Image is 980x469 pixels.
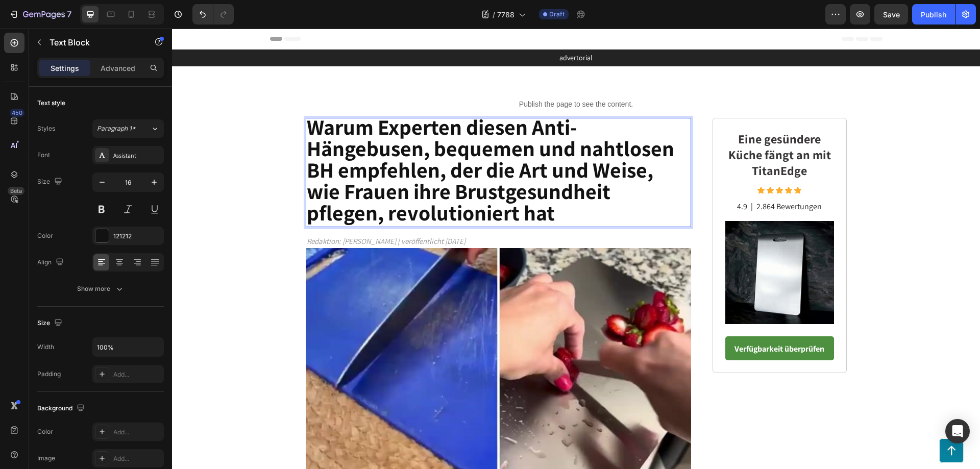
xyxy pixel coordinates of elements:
[562,315,652,326] strong: Verfügbarkeit überprüfen
[912,4,955,24] button: Publish
[113,370,161,379] div: Add...
[37,175,64,189] div: Size
[37,124,55,133] div: Styles
[51,63,79,73] p: Settings
[192,4,234,24] div: Undo/Redo
[92,119,164,138] button: Paragraph 1*
[579,173,581,184] p: |
[874,4,908,24] button: Save
[93,338,163,356] input: Auto
[37,151,50,160] div: Font
[172,29,980,469] iframe: Design area
[945,419,970,443] div: Open Intercom Messenger
[37,231,53,240] div: Color
[4,4,76,24] button: 7
[113,428,161,437] div: Add...
[113,232,161,241] div: 121212
[549,10,565,19] span: Draft
[10,109,24,117] div: 450
[921,9,946,20] div: Publish
[37,369,61,379] div: Padding
[37,342,54,352] div: Width
[8,187,24,195] div: Beta
[37,98,65,108] div: Text style
[556,102,659,150] strong: Eine gesündere Küche fängt an mit TitanEdge
[37,316,64,330] div: Size
[113,454,161,463] div: Add...
[493,9,495,20] span: /
[553,308,662,332] a: Verfügbarkeit überprüfen
[77,284,125,294] div: Show more
[134,219,520,460] img: gempages_509582567423345837-9dde6d7b-fe41-411c-b4ae-2835bed92afe.jpg
[37,402,87,415] div: Background
[67,8,71,20] p: 7
[565,173,575,184] p: 4.9
[497,9,514,20] span: 7788
[97,124,136,133] span: Paragraph 1*
[37,427,53,436] div: Color
[553,192,662,295] img: gempages_509582567423345837-a492eda8-9ea9-403d-aa9f-7cad1cc9c66d.jpg
[584,173,650,184] p: 2.864 Bewertungen
[37,454,55,463] div: Image
[37,256,66,269] div: Align
[113,151,161,160] div: Assistant
[101,63,135,73] p: Advanced
[50,36,136,48] p: Text Block
[883,10,900,19] span: Save
[37,280,164,298] button: Show more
